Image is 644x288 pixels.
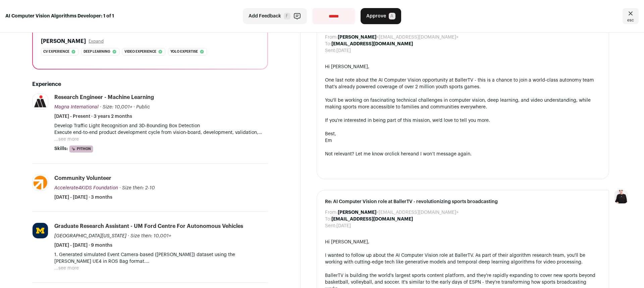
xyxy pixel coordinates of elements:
span: A [389,13,395,19]
b: [EMAIL_ADDRESS][DOMAIN_NAME] [331,42,413,46]
h2: [PERSON_NAME] [41,37,86,45]
p: 1. Generated simulated Event Camera-based ([PERSON_NAME]) dataset using the [PERSON_NAME] UE4 in ... [54,251,268,265]
span: Re: AI Computer Vision role at BallerTV - revolutionizing sports broadcasting [325,198,601,205]
dt: To: [325,216,331,223]
p: Develop Traffic Light Recognition and 3D-Bounding Box Detection Execute end-to-end product develo... [54,123,268,136]
span: · Size: 10,001+ [100,105,132,109]
span: Add Feedback [249,13,281,19]
span: Skills: [54,145,68,152]
a: click here [389,152,411,156]
img: 9240684-medium_jpg [614,190,628,203]
span: [DATE] - [DATE] · 9 months [54,242,112,249]
span: esc [627,17,634,23]
dt: Sent: [325,223,336,229]
span: Deep learning [84,48,110,55]
span: [DATE] - [DATE] · 3 months [54,194,112,201]
dd: [DATE] [336,47,351,54]
span: · Size then: 2-10 [119,186,155,190]
div: Graduate Research Assistant - UM Ford Centre for Autonomous Vehicles [54,223,243,230]
button: Add Feedback F [243,8,307,24]
h2: Experience [32,80,268,88]
div: You'll be working on fascinating technical challenges in computer vision, deep learning, and vide... [325,97,601,110]
div: One last note about the AI Computer Vision opportunity at BallerTV - this is a chance to join a w... [325,77,601,90]
button: ...see more [54,136,79,143]
span: · [133,104,135,110]
dt: To: [325,41,331,47]
b: [EMAIL_ADDRESS][DOMAIN_NAME] [331,217,413,222]
dd: <[EMAIL_ADDRESS][DOMAIN_NAME]> [338,34,459,41]
strong: AI Computer Vision Algorithms Developer: 1 of 1 [5,13,114,19]
div: If you're interested in being part of this mission, we'd love to tell you more. [325,117,601,124]
div: Not relevant? Let me know or and I won’t message again. [325,151,601,157]
dd: <[EMAIL_ADDRESS][DOMAIN_NAME]> [338,209,459,216]
button: ...see more [54,265,79,272]
div: Hi [PERSON_NAME], [325,239,601,245]
div: Research Engineer - Machine Learning [54,94,154,101]
span: Video experience [124,48,156,55]
span: · Size then: 10,001+ [128,234,171,238]
dt: From: [325,34,338,41]
span: Accelerate4KIDS Foundation [54,186,118,190]
dt: Sent: [325,47,336,54]
li: Python [69,145,93,153]
span: F [284,13,290,19]
span: Approve [366,13,386,19]
b: [PERSON_NAME] [338,35,376,40]
b: [PERSON_NAME] [338,210,376,215]
div: Best, [325,131,601,137]
a: Close [623,8,639,24]
dt: From: [325,209,338,216]
div: Community Volunteer [54,175,111,182]
dd: [DATE] [336,223,351,229]
div: Em [325,137,601,144]
span: [GEOGRAPHIC_DATA][US_STATE] [54,234,126,238]
span: Public [136,105,150,109]
img: c3c010f3b116b5fb9d0a616c5ece97acd6e7461000cb62a8bc3d0bea7d45d70d.jpg [33,223,48,238]
img: dd562794c46ada74ccf0beaf9aa4fb242a783fa47945fb8f8cd3a2dfe6fb1e08.jpg [33,175,48,190]
span: Cv experience [43,48,69,55]
span: Yolo expertise [170,48,198,55]
span: [DATE] - Present · 3 years 2 months [54,113,132,120]
button: Approve A [361,8,401,24]
span: Magna International [54,105,99,109]
div: Hi [PERSON_NAME], [325,63,601,70]
div: I wanted to follow up about the AI Computer Vision role at BallerTV. As part of their algorithm r... [325,252,601,266]
button: Expand [89,39,104,44]
img: f426d7ad90aa5a497d39958a410339adbef925979f42890eb6c146dc46eb6c54.jpg [33,94,48,109]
